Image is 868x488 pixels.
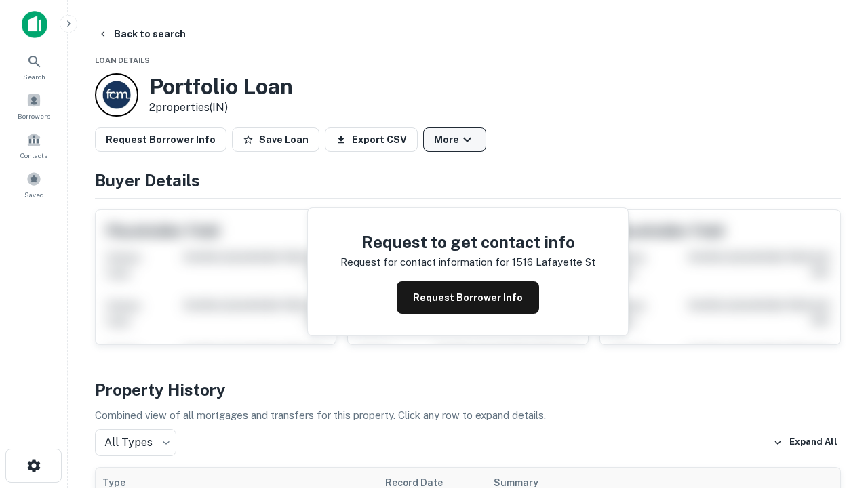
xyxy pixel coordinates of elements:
iframe: Chat Widget [800,336,868,401]
button: More [423,127,486,152]
h3: Portfolio Loan [149,74,293,100]
h4: Request to get contact info [340,230,595,254]
p: 2 properties (IN) [149,100,293,116]
img: capitalize-icon.png [22,11,47,38]
span: Contacts [20,150,47,161]
button: Expand All [770,432,841,453]
p: Request for contact information for [340,254,509,270]
a: Borrowers [4,87,64,124]
span: Borrowers [18,110,50,121]
button: Request Borrower Info [95,127,226,152]
span: Saved [24,189,44,200]
p: 1516 lafayette st [512,254,595,270]
button: Export CSV [325,127,418,152]
a: Saved [4,166,64,203]
a: Contacts [4,127,64,163]
button: Request Borrower Info [397,281,539,314]
span: Loan Details [95,56,150,64]
button: Back to search [92,22,191,46]
button: Save Loan [232,127,319,152]
p: Combined view of all mortgages and transfers for this property. Click any row to expand details. [95,407,841,424]
div: All Types [95,429,176,456]
h4: Buyer Details [95,168,841,192]
a: Search [4,48,64,85]
span: Search [23,71,45,82]
h4: Property History [95,378,841,402]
